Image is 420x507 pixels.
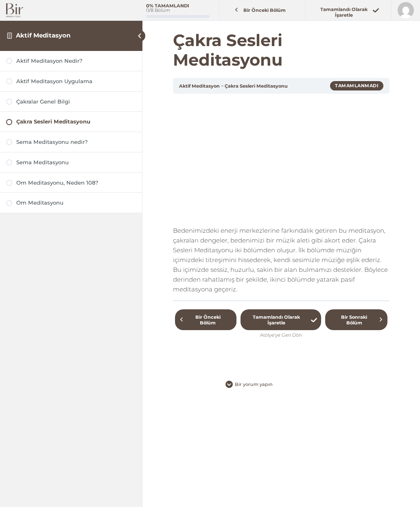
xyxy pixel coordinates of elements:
[16,199,136,207] div: Om Meditasyonu
[238,7,290,13] span: Bir Önceki Bölüm
[314,2,383,23] input: Tamamlandı Olarak İşaretle
[241,330,321,340] a: Atölye'ye Geri Dön
[6,138,136,146] a: Sema Meditasyonu nedir?
[6,77,136,85] a: Aktif Meditasyon Uygulama
[6,159,136,166] a: Sema Meditasyonu
[6,118,136,126] a: Çakra Sesleri Meditasyonu
[233,381,278,387] span: Bir yorum yapın
[16,118,136,126] div: Çakra Sesleri Meditasyonu
[16,98,136,106] div: Çakralar Genel Bilgi
[222,3,303,18] a: Bir Önceki Bölüm
[6,179,136,187] a: Om Meditasyonu, Neden 108?
[16,179,136,187] div: Om Meditasyonu, Neden 108?
[184,314,232,326] span: Bir Önceki Bölüm
[146,8,170,13] div: 0/8 Bölüm
[175,309,236,330] a: Bir Önceki Bölüm
[173,31,389,70] h1: Çakra Sesleri Meditasyonu
[16,57,136,65] div: Aktif Meditasyon Nedir?
[6,199,136,207] a: Om Meditasyonu
[325,309,387,330] a: Bir Sonraki Bölüm
[6,57,136,65] a: Aktif Meditasyon Nedir?
[173,226,389,294] p: Bedenimizdeki enerji merkezlerine farkındalık getiren bu meditasyon, çakraları dengeler, bedenimi...
[16,138,136,146] div: Sema Meditasyonu nedir?
[16,159,136,166] div: Sema Meditasyonu
[16,77,136,85] div: Aktif Meditasyon Uygulama
[6,3,23,18] img: Bir Logo
[179,83,220,89] a: Aktif Meditasyon
[6,98,136,106] a: Çakralar Genel Bilgi
[146,4,189,8] div: 0% Tamamlandı
[225,83,288,89] a: Çakra Sesleri Meditasyonu
[330,314,379,326] span: Bir Sonraki Bölüm
[241,309,321,330] input: Tamamlandı Olarak İşaretle
[330,81,383,90] div: Tamamlanmadı
[16,31,70,39] a: Aktif Meditasyon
